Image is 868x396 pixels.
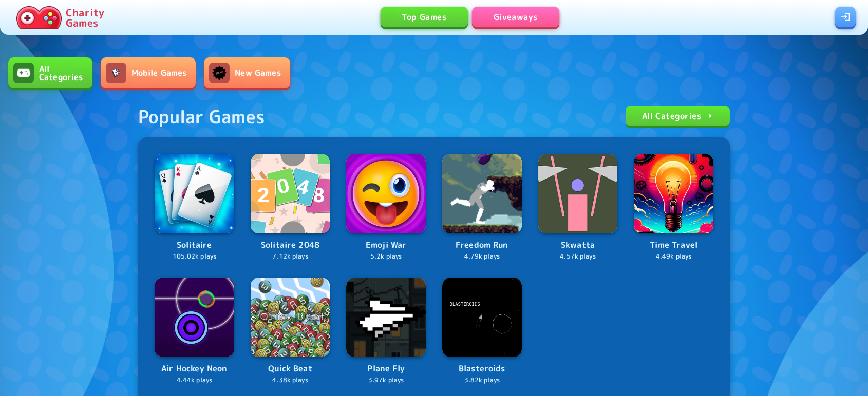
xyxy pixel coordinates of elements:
a: LogoQuick Beat4.38k plays [251,278,330,385]
img: Logo [634,154,713,233]
p: 4.57k plays [538,252,618,262]
img: Logo [155,154,234,233]
a: New GamesNew Games [204,57,290,88]
a: Mobile GamesMobile Games [101,57,196,88]
p: Charity Games [66,7,104,28]
a: LogoPlane Fly3.97k plays [346,278,426,385]
a: LogoTime Travel4.49k plays [634,154,713,261]
p: 7.12k plays [251,252,330,262]
a: Top Games [381,7,468,27]
p: Blasteroids [442,362,522,375]
img: Logo [155,278,234,357]
p: 3.97k plays [346,375,426,385]
a: LogoSolitaire105.02k plays [155,154,234,261]
p: 3.82k plays [442,375,522,385]
p: 4.49k plays [634,252,713,262]
a: Charity Games [12,4,108,31]
p: 4.44k plays [155,375,234,385]
a: LogoBlasteroids3.82k plays [442,278,522,385]
p: Emoji War [346,239,426,252]
img: Logo [251,154,330,233]
a: Giveaways [472,7,559,27]
a: All Categories [626,106,730,126]
img: Charity.Games [16,6,62,29]
p: Solitaire [155,239,234,252]
img: Logo [442,278,522,357]
img: Logo [538,154,618,233]
img: Logo [442,154,522,233]
a: All CategoriesAll Categories [8,57,92,88]
p: 4.79k plays [442,252,522,262]
a: LogoSkwatta4.57k plays [538,154,618,261]
a: LogoFreedom Run4.79k plays [442,154,522,261]
p: Quick Beat [251,362,330,375]
p: 105.02k plays [155,252,234,262]
img: Logo [346,154,426,233]
p: 4.38k plays [251,375,330,385]
a: LogoEmoji War5.2k plays [346,154,426,261]
p: Skwatta [538,239,618,252]
img: Logo [251,278,330,357]
p: Air Hockey Neon [155,362,234,375]
p: 5.2k plays [346,252,426,262]
p: Solitaire 2048 [251,239,330,252]
a: LogoSolitaire 20487.12k plays [251,154,330,261]
a: LogoAir Hockey Neon4.44k plays [155,278,234,385]
div: Popular Games [138,106,265,127]
p: Plane Fly [346,362,426,375]
img: Logo [346,278,426,357]
p: Time Travel [634,239,713,252]
p: Freedom Run [442,239,522,252]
